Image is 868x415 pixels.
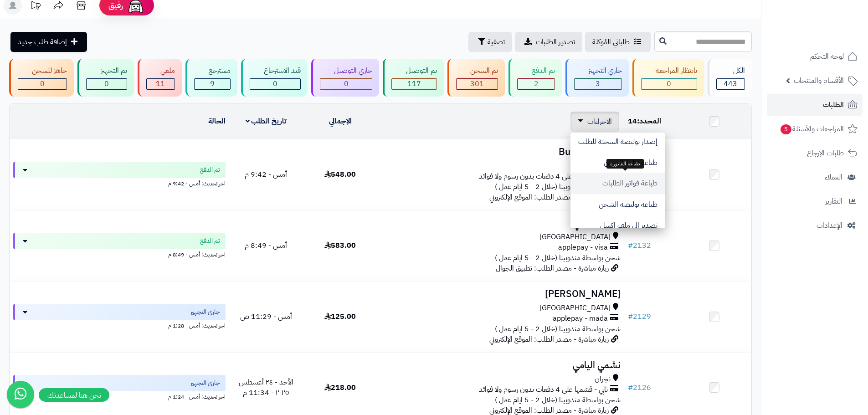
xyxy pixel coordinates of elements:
span: تابي - قسّمها على 4 دفعات بدون رسوم ولا فوائد [479,171,608,182]
a: جاهز للشحن 0 [7,59,76,97]
a: إضافة طلب جديد [10,32,87,52]
div: 9 [195,79,230,89]
span: إضافة طلب جديد [18,36,67,47]
span: [GEOGRAPHIC_DATA] [539,232,611,242]
span: 0 [667,78,671,89]
a: الكل443 [706,59,754,97]
span: 583.00 [324,240,356,251]
span: تصدير الطلبات [536,36,575,47]
a: قيد الاسترجاع 0 [239,59,309,97]
span: applepay - visa [558,242,608,253]
h3: فجر المطيري [381,218,621,228]
div: الكل [716,66,745,76]
span: زيارة مباشرة - مصدر الطلب: تطبيق الجوال [496,263,609,274]
a: تاريخ الطلب [246,116,287,127]
span: [GEOGRAPHIC_DATA] [539,303,611,313]
span: applepay - mada [553,313,608,324]
div: تم التوصيل [391,66,437,76]
a: الطلبات [767,94,863,116]
div: 0 [87,79,126,89]
h3: نشمي اليامي [381,360,621,370]
span: 5 [781,124,791,134]
div: قيد الاسترجاع [250,66,301,76]
button: إصدار بوليصة الشحنة للطلب [570,131,665,152]
span: 11 [156,78,165,89]
div: 11 [147,79,175,89]
a: جاري التجهيز 3 [564,59,631,97]
span: جاري التجهيز [190,307,220,317]
a: تم التجهيز 0 [76,59,135,97]
span: طلبات الإرجاع [807,147,844,159]
span: الطلبات [823,98,844,111]
div: تم الدفع [517,66,555,76]
button: طباعة فواتير الطلبات [570,173,665,194]
span: 0 [40,78,45,89]
span: تم الدفع [200,165,220,174]
span: تابي - قسّمها على 4 دفعات بدون رسوم ولا فوائد [479,384,608,395]
a: لوحة التحكم [767,46,863,67]
span: 14 [628,116,637,127]
button: طباعة قائمة الشحن [570,152,665,173]
span: 443 [724,78,737,89]
span: شحن بواسطة مندوبينا (خلال 2 - 5 ايام عمل ) [495,395,621,405]
span: # [628,311,633,322]
div: 0 [642,79,696,89]
span: زيارة مباشرة - مصدر الطلب: الموقع الإلكتروني [489,334,609,345]
div: 0 [18,79,67,89]
span: لوحة التحكم [810,50,844,63]
a: ملغي 11 [136,59,184,97]
div: اخر تحديث: أمس - 8:49 م [13,249,226,259]
span: 9 [210,78,215,89]
a: #2126 [628,382,651,393]
span: 301 [470,78,484,89]
a: المراجعات والأسئلة5 [767,118,863,140]
div: تم الشحن [456,66,498,76]
a: الإعدادات [767,215,863,236]
div: 0 [250,79,300,89]
span: # [628,382,633,393]
a: تم الشحن 301 [446,59,507,97]
div: اخر تحديث: أمس - 1:24 م [13,391,226,401]
h3: [PERSON_NAME] [381,289,621,299]
span: نجران [595,374,611,384]
div: 117 [392,79,436,89]
span: أمس - 9:42 م [245,169,287,180]
div: اخر تحديث: أمس - 9:42 م [13,178,226,188]
span: 548.00 [324,169,356,180]
a: طلباتي المُوكلة [585,32,651,52]
span: 0 [104,78,109,89]
span: 2 [534,78,539,89]
div: جاري التوصيل [320,66,372,76]
div: اخر تحديث: أمس - 1:28 م [13,320,226,330]
span: 125.00 [324,311,356,322]
div: بانتظار المراجعة [641,66,697,76]
span: التقارير [825,195,842,208]
span: 0 [273,78,277,89]
span: جاري التجهيز [190,379,220,388]
a: تم الدفع 2 [507,59,563,97]
span: المراجعات والأسئلة [780,123,844,135]
span: شحن بواسطة مندوبينا (خلال 2 - 5 ايام عمل ) [495,181,621,192]
span: 218.00 [324,382,356,393]
span: 0 [344,78,349,89]
button: تصدير الى ملف اكسل [570,215,665,236]
span: أمس - 11:29 ص [240,311,292,322]
a: الاجراءات [578,116,612,127]
a: التقارير [767,190,863,212]
a: تم التوصيل 117 [381,59,445,97]
span: الأحد - ٢٤ أغسطس ٢٠٢٥ - 11:34 م [239,377,293,398]
a: طلبات الإرجاع [767,142,863,164]
a: تصدير الطلبات [515,32,582,52]
a: #2129 [628,311,651,322]
div: 2 [518,79,554,89]
a: جاري التوصيل 0 [309,59,381,97]
div: جاهز للشحن [18,66,67,76]
div: 0 [320,79,372,89]
a: #2132 [628,240,651,251]
span: أمس - 8:49 م [245,240,287,251]
div: المحدد: [628,116,673,127]
button: تصفية [468,32,512,52]
span: شحن بواسطة مندوبينا (خلال 2 - 5 ايام عمل ) [495,323,621,334]
a: الإجمالي [329,116,352,127]
span: العملاء [825,171,842,184]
